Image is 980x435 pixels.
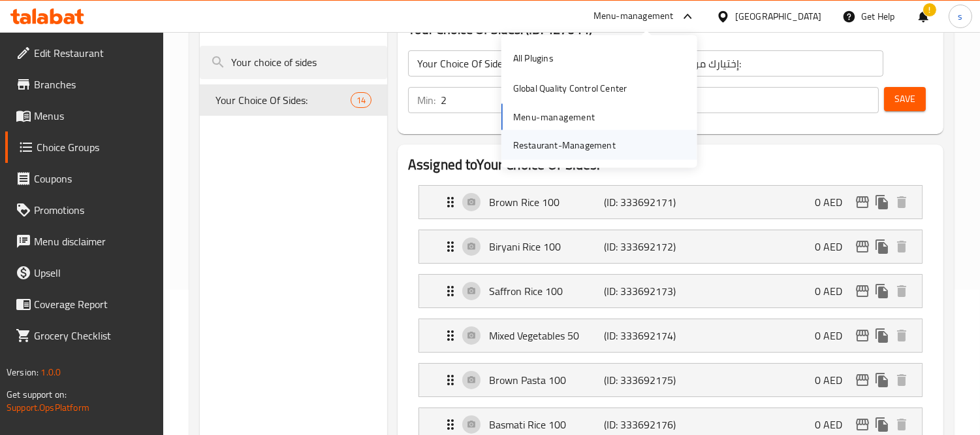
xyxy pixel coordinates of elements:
[815,417,853,432] p: 0 AED
[34,171,153,186] span: Coupons
[34,77,153,92] span: Branches
[872,237,892,256] button: duplicate
[872,415,892,434] button: duplicate
[489,239,604,254] p: Biryani Rice 100
[593,9,674,24] div: Menu-management
[815,194,853,210] p: 0 AED
[419,275,922,307] div: Expand
[815,328,853,343] p: 0 AED
[853,370,872,390] button: edit
[892,415,911,434] button: delete
[34,265,153,281] span: Upsell
[5,163,164,194] a: Coupons
[5,226,164,257] a: Menu disclaimer
[419,230,922,263] div: Expand
[958,9,962,24] span: s
[853,415,872,434] button: edit
[513,137,616,152] div: Restaurant-Management
[604,417,681,432] p: (ID: 333692176)
[408,180,933,224] li: Expand
[34,328,153,343] span: Grocery Checklist
[815,283,853,299] p: 0 AED
[872,281,892,301] button: duplicate
[892,192,911,212] button: delete
[853,281,872,301] button: edit
[5,257,164,288] a: Upsell
[853,237,872,256] button: edit
[604,372,681,388] p: (ID: 333692175)
[5,288,164,320] a: Coverage Report
[7,386,67,403] span: Get support on:
[34,202,153,218] span: Promotions
[489,417,604,432] p: Basmati Rice 100
[200,84,387,116] div: Your Choice Of Sides:14
[34,234,153,249] span: Menu disclaimer
[408,19,933,40] h3: Your Choice Of Sides: (ID: 427044)
[513,81,627,96] div: Global Quality Control Center
[892,281,911,301] button: delete
[419,186,922,218] div: Expand
[489,194,604,210] p: Brown Rice 100
[815,239,853,254] p: 0 AED
[853,192,872,212] button: edit
[417,92,435,108] p: Min:
[5,37,164,69] a: Edit Restaurant
[872,192,892,212] button: duplicate
[37,139,153,155] span: Choice Groups
[408,224,933,269] li: Expand
[7,364,39,381] span: Version:
[5,100,164,131] a: Menus
[419,319,922,352] div: Expand
[815,372,853,388] p: 0 AED
[735,9,821,24] div: [GEOGRAPHIC_DATA]
[210,14,294,34] h2: Choice Groups
[408,155,933,175] h2: Assigned to Your Choice Of Sides:
[604,239,681,254] p: (ID: 333692172)
[351,92,371,108] div: Choices
[5,320,164,351] a: Grocery Checklist
[408,313,933,358] li: Expand
[489,328,604,343] p: Mixed Vegetables 50
[853,326,872,345] button: edit
[200,46,387,79] input: search
[408,358,933,402] li: Expand
[34,45,153,61] span: Edit Restaurant
[489,372,604,388] p: Brown Pasta 100
[872,370,892,390] button: duplicate
[604,283,681,299] p: (ID: 333692173)
[892,237,911,256] button: delete
[408,269,933,313] li: Expand
[215,92,350,108] span: Your Choice Of Sides:
[419,364,922,396] div: Expand
[892,370,911,390] button: delete
[351,94,371,107] span: 14
[884,87,926,111] button: Save
[40,364,61,381] span: 1.0.0
[34,296,153,312] span: Coverage Report
[5,131,164,163] a: Choice Groups
[513,51,554,65] div: All Plugins
[489,283,604,299] p: Saffron Rice 100
[5,194,164,226] a: Promotions
[892,326,911,345] button: delete
[604,328,681,343] p: (ID: 333692174)
[5,69,164,100] a: Branches
[604,194,681,210] p: (ID: 333692171)
[7,399,89,416] a: Support.OpsPlatform
[34,108,153,124] span: Menus
[872,326,892,345] button: duplicate
[894,91,915,107] span: Save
